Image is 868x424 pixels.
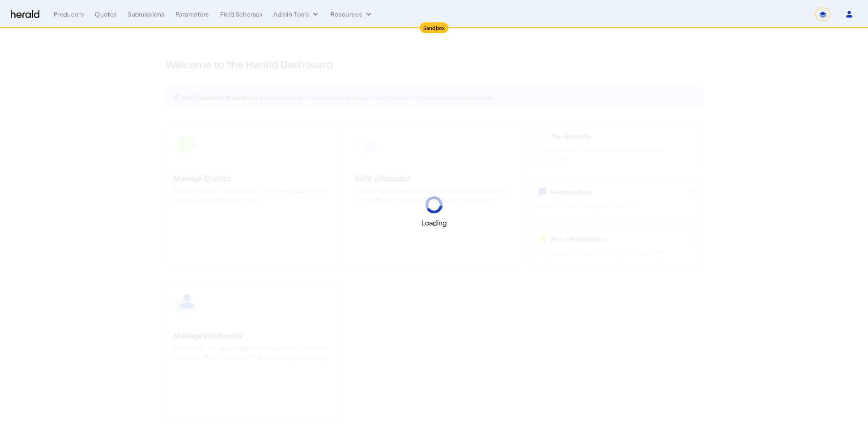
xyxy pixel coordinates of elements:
div: Submissions [128,10,165,19]
div: Sandbox [420,22,449,33]
button: internal dropdown menu [273,10,320,19]
button: Resources dropdown menu [331,10,373,19]
div: Quotes [95,10,117,19]
div: Parameters [175,10,209,19]
div: Field Schemas [220,10,263,19]
img: Herald Logo [11,10,39,19]
div: Producers [54,10,84,19]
